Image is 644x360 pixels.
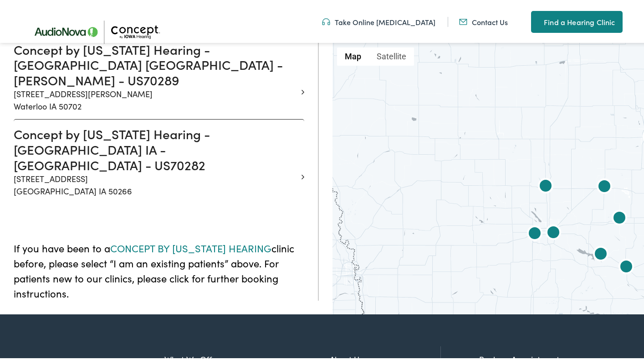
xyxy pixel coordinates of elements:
[531,9,622,31] a: Find a Hearing Clinic
[459,15,508,25] a: Contact Us
[14,171,297,195] p: [STREET_ADDRESS] [GEOGRAPHIC_DATA] IA 50266
[14,125,297,195] a: Concept by [US_STATE] Hearing - [GEOGRAPHIC_DATA] IA - [GEOGRAPHIC_DATA] - US70282 [STREET_ADDRES...
[14,125,297,171] h3: Concept by [US_STATE] Hearing - [GEOGRAPHIC_DATA] IA - [GEOGRAPHIC_DATA] - US70282
[322,15,330,25] img: utility icon
[110,239,271,253] span: CONCEPT BY [US_STATE] HEARING
[14,40,297,86] h3: Concept by [US_STATE] Hearing - [GEOGRAPHIC_DATA] [GEOGRAPHIC_DATA] - [PERSON_NAME] - US70289
[14,40,297,111] a: Concept by [US_STATE] Hearing - [GEOGRAPHIC_DATA] [GEOGRAPHIC_DATA] - [PERSON_NAME] - US70289 [ST...
[531,15,539,26] img: utility icon
[14,86,297,110] p: [STREET_ADDRESS][PERSON_NAME] Waterloo IA 50702
[14,239,304,299] p: If you have been to a clinic before, please select “I am an existing patients” above. For patient...
[322,15,435,25] a: Take Online [MEDICAL_DATA]
[459,15,467,25] img: utility icon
